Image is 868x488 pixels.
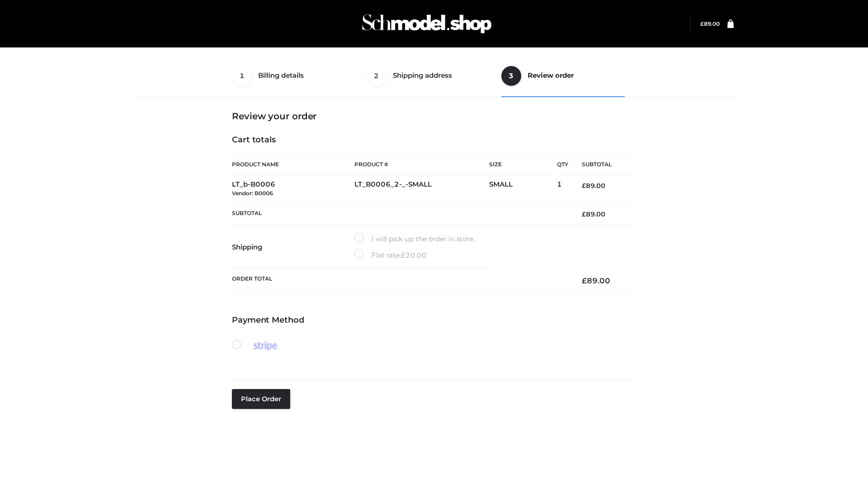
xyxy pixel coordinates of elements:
h3: Review your order [232,111,636,122]
td: LT_B0006_2-_-SMALL [354,175,489,203]
h4: Cart totals [232,135,636,145]
small: Vendor: B0006 [232,190,273,197]
th: Order Total [232,269,568,293]
td: SMALL [489,175,557,203]
bdi: 89.00 [700,20,720,27]
label: Flat rate: [354,249,427,261]
button: Place order [232,389,290,409]
bdi: 89.00 [582,276,610,285]
th: Subtotal [568,155,636,175]
span: £ [582,182,586,190]
h4: Payment Method [232,315,636,325]
td: LT_b-B0006 [232,175,354,203]
th: Qty [557,154,568,175]
td: 1 [557,175,568,203]
bdi: 89.00 [582,182,605,190]
label: I will pick up the order in store. [354,233,475,245]
bdi: 20.00 [401,251,427,259]
a: £89.00 [700,20,720,27]
th: Subtotal [232,203,568,225]
span: £ [700,20,704,27]
th: Size [489,155,552,175]
span: £ [582,210,586,218]
th: Product # [354,154,489,175]
span: £ [582,276,587,285]
th: Shipping [232,225,354,269]
th: Product Name [232,154,354,175]
img: Schmodel Admin 964 [359,6,495,42]
span: £ [401,251,406,259]
bdi: 89.00 [582,210,605,218]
